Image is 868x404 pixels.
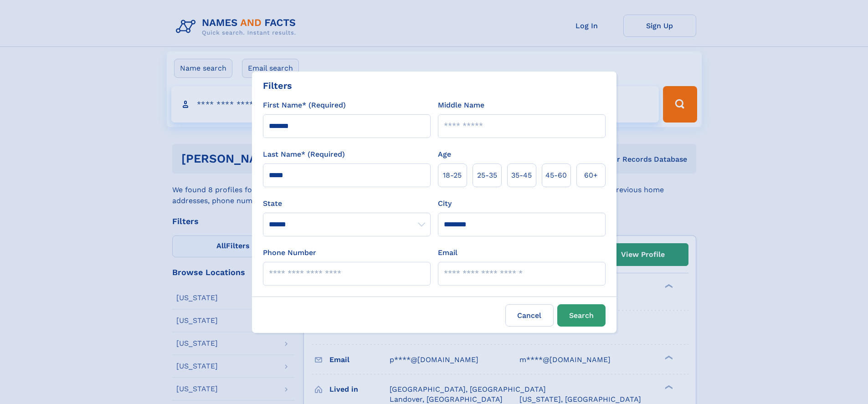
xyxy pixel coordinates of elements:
label: First Name* (Required) [263,100,346,111]
span: 18‑25 [443,170,462,181]
label: State [263,198,431,209]
label: Age [438,149,451,160]
label: City [438,198,452,209]
span: 60+ [584,170,598,181]
span: 45‑60 [545,170,567,181]
label: Last Name* (Required) [263,149,345,160]
label: Middle Name [438,100,484,111]
label: Email [438,247,457,258]
div: Filters [263,79,292,92]
button: Search [557,304,606,327]
span: 35‑45 [511,170,532,181]
label: Cancel [505,304,554,327]
span: 25‑35 [477,170,497,181]
label: Phone Number [263,247,316,258]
